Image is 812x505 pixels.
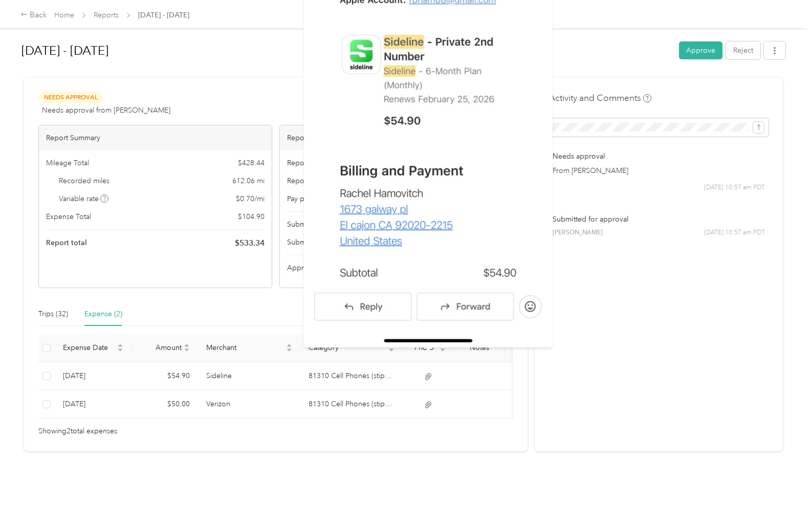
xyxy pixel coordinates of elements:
th: Notes [454,334,505,362]
span: Report period [287,175,334,186]
span: $ 0.70 / mi [236,193,265,204]
span: Report total [46,237,87,248]
span: [DATE] - [DATE] [138,10,189,20]
span: caret-up [184,342,190,348]
td: - [505,390,546,419]
th: Expense Date [55,334,131,362]
a: Reports [94,11,119,19]
span: Submitted on [287,237,332,248]
span: [DATE] 10:57 am PDT [704,228,765,237]
span: Amount [140,343,182,352]
span: Needs Approval [38,92,103,103]
span: Approvers [287,262,322,273]
span: $ 428.44 [238,158,265,168]
span: caret-down [388,347,394,353]
span: caret-down [117,347,123,353]
span: Submitter [287,219,319,230]
span: $ 104.90 [238,211,265,222]
span: Recorded miles [59,175,109,186]
span: 612.06 mi [232,175,265,186]
button: Approve [679,41,722,59]
td: 81310 Cell Phones (stipend & Sideline) [300,390,403,419]
td: Verizon [198,390,300,419]
td: $54.90 [131,362,198,390]
span: [PERSON_NAME] [553,228,603,237]
th: Amount [131,334,198,362]
td: 81310 Cell Phones (stipend & Sideline) [300,362,403,390]
p: Submitted for approval [553,214,765,225]
h4: Activity and Comments [549,92,651,104]
button: Reject [726,41,760,59]
span: caret-up [286,342,292,348]
th: Tags [505,334,546,362]
td: 8-31-2025 [55,390,131,419]
span: Expense Total [46,211,91,222]
span: Mileage Total [46,158,89,168]
span: caret-up [117,342,123,348]
div: Expense (2) [84,309,122,320]
td: $50.00 [131,390,198,419]
td: - [505,362,546,390]
span: Expense Date [63,343,115,352]
div: Report Summary [39,125,272,150]
a: Home [54,11,74,19]
span: Category [309,343,386,352]
span: Photo [411,343,437,352]
p: From [PERSON_NAME] [553,165,765,176]
span: caret-down [286,347,292,353]
iframe: Everlance-gr Chat Button Frame [755,448,812,505]
td: Sideline [198,362,300,390]
span: Pay period [287,193,322,204]
span: Needs approval from [PERSON_NAME] [42,105,170,116]
th: Photo [403,334,454,362]
h1: Aug 1 - 31, 2025 [21,38,672,63]
div: Back [20,9,47,21]
div: Report details [280,125,513,150]
th: Merchant [198,334,300,362]
span: caret-down [440,347,446,353]
span: caret-down [184,347,190,353]
td: 8-31-2025 [55,362,131,390]
p: Needs approval [553,151,765,162]
span: [DATE] 10:57 am PDT [704,183,765,192]
th: Category [300,334,403,362]
span: Report ID [287,158,319,168]
span: Showing 2 total expenses [38,426,117,437]
span: $ 533.34 [235,237,265,249]
span: Variable rate [59,193,109,204]
div: Trips (32) [38,309,68,320]
span: Merchant [206,343,284,352]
